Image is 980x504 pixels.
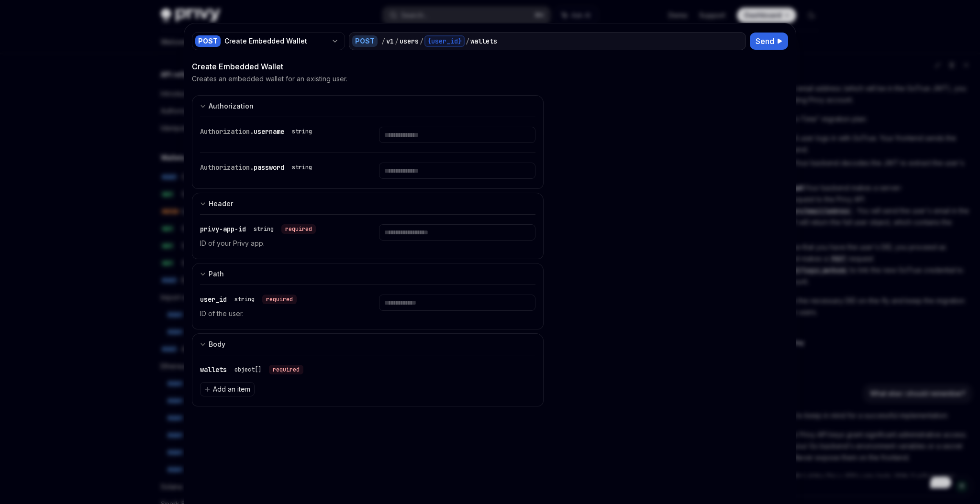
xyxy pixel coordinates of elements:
[269,365,303,374] div: required
[192,74,347,84] p: Creates an embedded wallet for an existing user.
[209,198,233,209] div: Header
[386,36,394,46] div: v1
[254,163,284,172] span: password
[200,295,227,304] span: user_id
[200,308,356,319] p: ID of the user.
[395,36,399,46] div: /
[200,382,255,396] button: Add an item
[424,35,465,47] div: {user_id}
[192,95,544,117] button: expand input section
[209,339,225,350] div: Body
[195,35,221,47] div: POST
[209,100,254,112] div: Authorization
[292,128,312,135] div: string
[200,238,356,249] p: ID of your Privy app.
[200,163,254,172] span: Authorization.
[262,295,297,304] div: required
[292,164,312,171] div: string
[224,36,327,46] div: Create Embedded Wallet
[209,268,224,280] div: Path
[200,127,316,136] div: Authorization.username
[192,333,544,355] button: expand input section
[200,365,227,374] span: wallets
[192,193,544,214] button: expand input section
[750,33,788,50] button: Send
[254,127,284,136] span: username
[254,225,274,233] div: string
[234,366,261,373] div: object[]
[466,36,469,46] div: /
[192,263,544,285] button: expand input section
[756,35,774,47] span: Send
[200,295,297,304] div: user_id
[200,127,254,136] span: Authorization.
[470,36,497,46] div: wallets
[192,31,345,51] button: POSTCreate Embedded Wallet
[200,225,246,233] span: privy-app-id
[381,36,385,46] div: /
[281,224,316,234] div: required
[200,365,303,374] div: wallets
[200,163,316,172] div: Authorization.password
[234,296,255,303] div: string
[420,36,423,46] div: /
[352,35,378,47] div: POST
[213,384,250,394] span: Add an item
[192,61,544,72] div: Create Embedded Wallet
[400,36,419,46] div: users
[200,224,316,234] div: privy-app-id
